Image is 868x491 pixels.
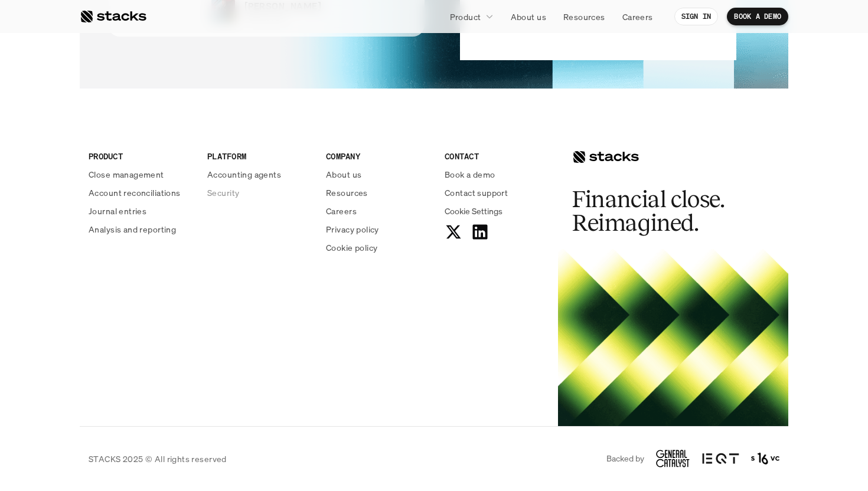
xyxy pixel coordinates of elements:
p: Backed by [606,454,644,464]
p: About us [326,168,361,181]
span: Cookie Settings [445,205,502,217]
p: Account reconciliations [89,186,181,199]
p: Journal entries [89,205,146,217]
a: SIGN IN [674,8,719,25]
p: Privacy policy [326,223,379,235]
p: Careers [326,205,357,217]
p: CONTACT [445,150,549,162]
p: Product [450,11,481,23]
p: Careers [622,11,653,23]
p: PLATFORM [207,150,312,162]
a: Security [207,186,312,199]
a: Journal entries [89,205,193,217]
a: BOOK A DEMO [727,8,788,25]
h2: Financial close. Reimagined. [572,188,749,235]
a: Resources [326,186,430,199]
p: About us [511,11,546,23]
button: Cookie Trigger [445,205,502,217]
p: Analysis and reporting [89,223,176,235]
a: Resources [556,6,612,27]
p: SIGN IN [681,12,712,21]
a: About us [326,168,430,181]
p: Security [207,186,239,199]
p: BOOK A DEMO [734,12,781,21]
a: Accounting agents [207,168,312,181]
a: Account reconciliations [89,186,193,199]
p: Contact support [445,186,508,199]
a: About us [504,6,553,27]
a: Careers [615,6,660,27]
a: Privacy Policy [139,225,191,233]
p: STACKS 2025 © All rights reserved [89,453,227,465]
p: Book a demo [445,168,495,181]
p: PRODUCT [89,150,193,162]
a: Cookie policy [326,241,430,254]
p: Resources [326,186,368,199]
a: Analysis and reporting [89,223,193,235]
a: Privacy policy [326,223,430,235]
p: COMPANY [326,150,430,162]
p: Close management [89,168,164,181]
a: Close management [89,168,193,181]
a: Careers [326,205,430,217]
p: Resources [563,11,605,23]
a: Book a demo [445,168,549,181]
p: Cookie policy [326,241,377,254]
p: Accounting agents [207,168,281,181]
a: Contact support [445,186,549,199]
